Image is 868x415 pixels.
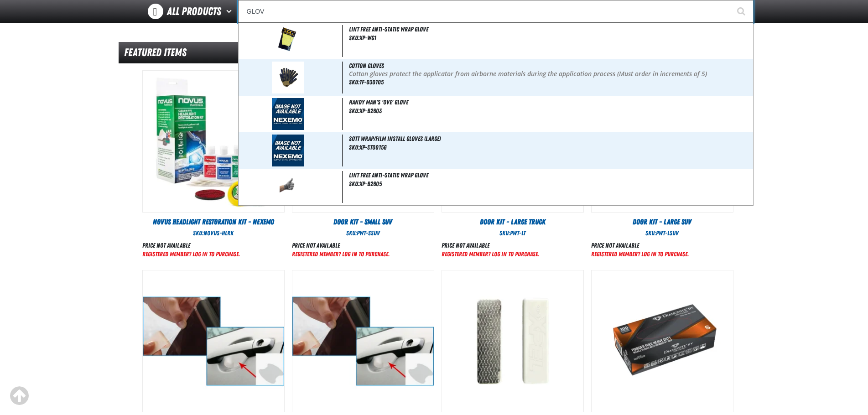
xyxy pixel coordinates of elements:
a: Novus Headlight Restoration Kit - Nexemo [142,217,285,227]
span: Door Kit - Large SUV [633,218,691,226]
span: Door Kit - Small SUV [333,218,392,226]
: View Details of the Door Kit - All Sedans [143,270,284,412]
span: PWT-LT [510,229,525,237]
img: Ultragard Diamonite Orange Gloves - (7/8 mil) - (100 gloves per box MIN 10 box order) [592,270,733,412]
span: Cotton Gloves [349,62,384,69]
span: SKU:XP-B2603 [349,107,382,114]
div: Price not available [292,241,390,250]
img: missing_image.jpg [272,98,304,130]
p: Cotton gloves protect the applicator from airborne materials during the application process (Must... [349,70,751,78]
span: All Products [167,3,221,20]
span: SOTT Wrap/Film Install Gloves (Large) [349,135,441,142]
span: Door Kit - Large Truck [480,218,546,226]
div: Scroll to the top [9,386,29,406]
a: Door Kit - Large Truck [442,217,584,227]
img: 6245ac228eabe475941494-XP-B2605.png [274,171,302,203]
img: 6245abfed1e3a920068432-XP-WG1.png [273,25,303,57]
img: Novus Headlight Restoration Kit - Nexemo [143,71,284,212]
div: Price not available [591,241,689,250]
div: SKU: [142,229,285,238]
span: Lint Free Anti-Static Wrap Glove [349,26,428,33]
a: Registered Member? Log In to purchase. [142,250,240,258]
a: Door Kit - Small SUV [292,217,434,227]
div: SKU: [591,229,733,238]
span: Handy Man's 'Ove' Glove [349,99,408,106]
span: Novus Headlight Restoration Kit - Nexemo [153,218,274,226]
span: SKU:XP-ST0015G [349,144,386,151]
span: SKU:TF-030105 [349,78,384,86]
div: SKU: [442,229,584,238]
img: Door Kit - All Sedans [143,270,284,412]
img: XPEL Magnets Dealership Laminated Monroney Stickers (Pack of 2 Magnets) [442,270,583,412]
div: Featured Items [119,42,750,63]
img: 5f29bcdf0b1e3930209598-040112-cotton-gloves_1.jpg [272,62,304,93]
span: PWT-LSUV [656,229,679,237]
span: Lint Free Anti-Static Wrap Glove [349,171,428,179]
img: Door Kit - Small Truck [292,270,434,412]
div: SKU: [292,229,434,238]
: View Details of the XPEL Magnets Dealership Laminated Monroney Stickers (Pack of 2 Magnets) [442,270,583,412]
span: NOVUS-HLRK [203,229,234,237]
span: PWT-SSUV [357,229,380,237]
: View Details of the Novus Headlight Restoration Kit - Nexemo [143,71,284,212]
a: Registered Member? Log In to purchase. [442,250,539,258]
div: Price not available [142,241,240,250]
span: SKU:XP-WG1 [349,34,376,41]
a: Registered Member? Log In to purchase. [292,250,390,258]
img: missing_image.jpg [272,135,304,166]
div: Price not available [442,241,539,250]
span: SKU:XP-B2605 [349,180,382,187]
: View Details of the Door Kit - Small Truck [292,270,434,412]
a: Door Kit - Large SUV [591,217,733,227]
: View Details of the Ultragard Diamonite Orange Gloves - (7/8 mil) - (100 gloves per box MIN 10 bo... [592,270,733,412]
a: Registered Member? Log In to purchase. [591,250,689,258]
